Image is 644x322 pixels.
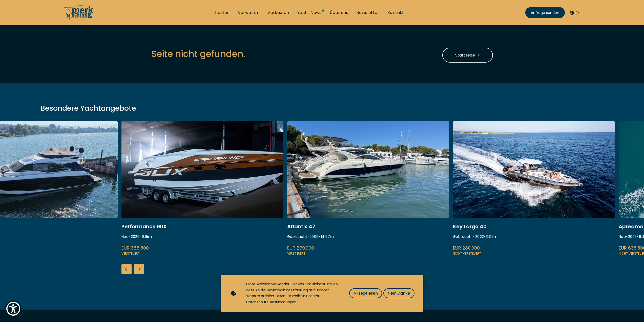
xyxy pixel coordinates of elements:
[151,48,245,60] h3: Seite nicht gefunden.
[238,10,260,15] a: Verwalten
[267,10,289,15] a: Verkaufen
[246,281,339,305] div: Diese Website verwendet Cookies, um sicherzustellen, dass Sie die bestmögliche Erfahrung auf unse...
[531,10,559,15] span: Anfrage senden
[121,264,132,274] div: Previous slide
[215,10,230,15] a: Kaufen
[388,290,410,296] span: Nein Danke
[383,288,414,298] button: Nein Danke
[354,290,378,296] span: Akzeptieren
[297,10,322,15] a: Yacht News
[387,10,404,15] a: Kontakt
[330,10,348,15] a: Über uns
[349,288,382,298] button: Akzeptieren
[246,299,297,305] a: Datenschutz-Bestimmungen
[570,9,580,16] button: En
[356,10,379,15] a: Newsletter
[134,264,144,274] div: Next slide
[5,300,22,317] button: Show Accessibility Preferences
[525,7,565,18] a: Anfrage senden
[455,52,480,58] span: Startseite
[442,48,493,63] a: Startseite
